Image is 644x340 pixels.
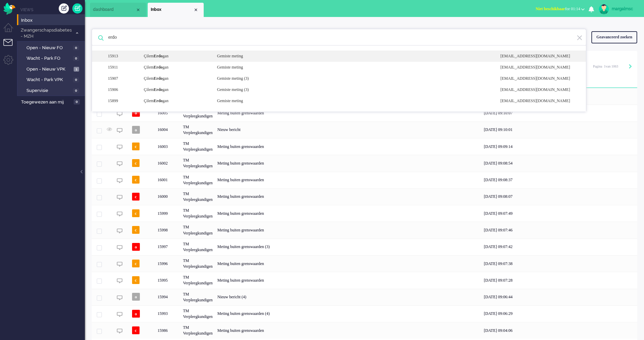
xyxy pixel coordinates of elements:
[92,322,637,339] div: 15986
[92,272,637,288] div: 15995
[20,7,85,13] li: Views
[155,155,181,171] div: 16002
[26,55,71,62] span: Wacht - Park FO
[155,239,181,255] div: 15997
[74,99,80,105] span: 0
[117,311,123,317] img: ic_chat_grey.svg
[481,188,637,205] div: [DATE] 09:08:07
[117,295,123,301] img: ic_chat_grey.svg
[117,211,123,217] img: ic_chat_grey.svg
[155,138,181,155] div: 16003
[132,176,140,184] span: c
[495,87,583,93] div: [EMAIL_ADDRESS][DOMAIN_NAME]
[92,121,637,138] div: 16004
[92,289,637,305] div: 15994
[90,3,146,17] li: Dashboard
[215,222,481,238] div: Meting buiten grenswaarden
[215,121,481,138] div: Nieuw bericht
[532,4,589,14] button: Niet beschikbaarfor 01:14
[536,6,565,11] span: Niet beschikbaar
[181,121,215,138] div: TM Verpleegkundigen
[92,239,637,255] div: 15997
[215,255,481,272] div: Meting buiten grenswaarden
[92,205,637,222] div: 15999
[26,66,72,73] span: Open - Nieuw VPK
[481,121,637,138] div: [DATE] 09:10:01
[92,188,637,205] div: 16000
[117,144,123,150] img: ic_chat_grey.svg
[155,121,181,138] div: 16004
[132,159,140,167] span: c
[132,193,140,201] span: c
[132,326,140,334] span: c
[117,178,123,184] img: ic_chat_grey.svg
[26,88,71,94] span: Supervisie
[93,7,135,13] span: dashboard
[597,4,637,14] a: margalmsc
[92,255,637,272] div: 15996
[215,138,481,155] div: Meting buiten grenswaarden
[155,322,181,339] div: 15986
[3,39,19,54] li: Tickets menu
[181,305,215,322] div: TM Verpleegkundigen
[154,87,163,92] b: Erdo
[3,3,15,15] img: flow_omnibird.svg
[629,63,632,70] div: Next
[155,289,181,305] div: 15994
[92,105,637,121] div: 16005
[215,305,481,322] div: Meting buiten grenswaarden (4)
[532,2,589,17] li: Niet beschikbaarfor 01:14
[132,310,140,318] span: o
[73,56,79,61] span: 0
[212,76,495,81] div: Gemiste meting (3)
[155,222,181,238] div: 15998
[117,228,123,234] img: ic_chat_grey.svg
[139,53,212,59] div: Çilem gan
[154,98,163,103] b: Erdo
[215,289,481,305] div: Nieuw bericht (4)
[139,76,212,81] div: Çilem gan
[132,260,140,267] span: c
[193,7,199,13] div: Close tab
[105,98,139,104] div: 15899
[155,172,181,188] div: 16001
[132,293,140,301] span: o
[148,3,204,17] li: View
[73,88,79,93] span: 0
[215,322,481,339] div: Meting buiten grenswaarden
[155,255,181,272] div: 15996
[139,98,212,104] div: Çilem gan
[117,194,123,200] img: ic_chat_grey.svg
[20,65,84,73] a: Open - Nieuw VPK 1
[26,45,71,51] span: Open - Nieuw FO
[3,4,15,10] a: Omnidesk
[181,255,215,272] div: TM Verpleegkundigen
[59,3,69,14] div: Creëer ticket
[105,87,139,93] div: 15906
[135,7,141,13] div: Close tab
[73,77,79,82] span: 0
[215,105,481,121] div: Meting buiten grenswaarden
[73,45,79,51] span: 0
[105,76,139,81] div: 15907
[495,98,583,104] div: [EMAIL_ADDRESS][DOMAIN_NAME]
[3,23,19,38] li: Dashboard menu
[593,61,632,71] div: Pagination
[599,4,609,14] img: avatar
[92,138,637,155] div: 16003
[212,87,495,93] div: Gemiste meting (3)
[181,172,215,188] div: TM Verpleegkundigen
[612,5,637,12] div: margalmsc
[215,188,481,205] div: Meting buiten grenswaarden
[215,272,481,288] div: Meting buiten grenswaarden
[481,305,637,322] div: [DATE] 09:06:29
[3,55,19,70] li: Admin menu
[481,205,637,222] div: [DATE] 09:07:49
[117,111,123,117] img: ic_chat_grey.svg
[481,105,637,121] div: [DATE] 09:10:07
[181,239,215,255] div: TM Verpleegkundigen
[117,245,123,250] img: ic_chat_grey.svg
[139,87,212,93] div: Çilem gan
[20,76,84,83] a: Wacht - Park VPK 0
[495,76,583,81] div: [EMAIL_ADDRESS][DOMAIN_NAME]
